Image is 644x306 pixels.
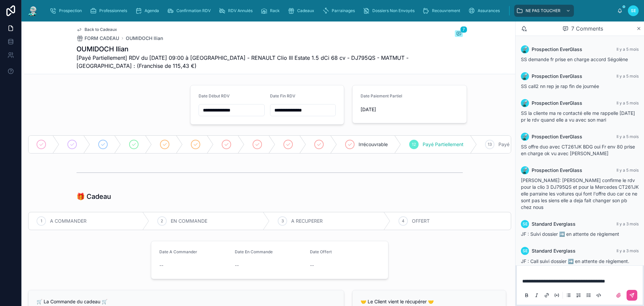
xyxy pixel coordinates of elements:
span: Prospection EverGlass [532,167,582,174]
a: Agenda [133,5,164,17]
span: Prospection EverGlass [532,100,582,106]
span: [Payé Partiellement] RDV du [DATE] 09:00 à [GEOGRAPHIC_DATA] - RENAULT Clio III Estate 1.5 dCi 68... [76,54,413,70]
a: OUMIDOCH Ilian [126,35,163,42]
a: Confirmation RDV [165,5,215,17]
span: Back to Cadeaux [85,27,117,32]
span: 7 [460,26,467,33]
span: 2 [161,218,163,224]
a: Assurances [466,5,504,17]
span: 🤝 Le Client vient le récupérer 🤝 [361,299,434,304]
span: Parrainages [332,8,355,13]
span: [PERSON_NAME]: [PERSON_NAME] confirme le rdv pour la clio 3 DJ795QS et pour la Mercedes CT261JK e... [521,177,639,210]
span: JF : Suivi dossier ➡️ en attente de règlement [521,231,619,237]
span: OFFERT [412,218,430,224]
a: RDV Annulés [217,5,257,17]
a: Recouvrement [421,5,465,17]
span: Date Offert [310,249,332,254]
span: Payé [498,141,509,148]
span: Il y a 5 mois [616,168,639,173]
a: Parrainages [320,5,360,17]
span: Irrécouvrable [359,141,388,148]
span: Il y a 5 mois [616,74,639,79]
span: Prospection EverGlass [532,133,582,140]
span: Prospection EverGlass [532,46,582,53]
button: 7 [455,30,463,38]
span: NE PAS TOUCHER [526,8,560,13]
h1: OUMIDOCH Ilian [76,44,413,54]
span: Assurances [478,8,500,13]
span: Cadeaux [297,8,314,13]
span: Confirmation RDV [176,8,211,13]
a: Prospection [48,5,87,17]
span: 13 [488,142,492,147]
span: A COMMANDER [50,218,87,224]
span: Date Fin RDV [270,93,296,98]
span: Recouvrement [432,8,460,13]
span: Standard Everglass [532,248,576,254]
span: -- [159,262,163,269]
span: Date A Commander [159,249,197,254]
span: Il y a 3 mois [616,248,639,253]
a: Back to Cadeaux [76,27,117,32]
span: A RECUPERER [291,218,323,224]
img: App logo [27,5,39,16]
span: SS la cliente ma re contacté elle me rappelle [DATE] pr le rdv quand elle a vu avec son mari [521,110,635,123]
span: Il y a 3 mois [616,221,639,226]
span: Professionnels [99,8,127,13]
a: Dossiers Non Envoyés [361,5,419,17]
span: Il y a 5 mois [616,47,639,52]
span: SS offre duo avec CT261JK BDG oui Fr env 80 prise en charge ok vu avec [PERSON_NAME] [521,144,635,156]
div: scrollable content [44,3,617,18]
span: -- [310,262,314,269]
span: 1 [41,218,42,224]
span: EN COMMANDE [171,218,207,224]
span: [DATE] [361,106,459,113]
span: Il y a 5 mois [616,100,639,105]
a: Rack [259,5,284,17]
span: SE [523,248,528,254]
span: SE [523,221,528,227]
span: SE [631,8,636,13]
h1: 🎁 Cadeau [76,192,111,201]
span: FORM CADEAU [85,35,119,42]
span: 7 Comments [571,25,603,33]
a: FORM CADEAU [76,35,119,42]
span: 12 [412,142,416,147]
a: Professionnels [88,5,132,17]
span: RDV Annulés [228,8,253,13]
a: NE PAS TOUCHER [514,5,574,17]
a: Cadeaux [286,5,319,17]
span: Date Paiement Partiel [361,93,402,98]
span: Payé Partiellement [423,141,464,148]
span: Date En Commande [235,249,273,254]
span: Rack [270,8,280,13]
span: 4 [402,218,405,224]
span: Prospection EverGlass [532,73,582,80]
span: -- [235,262,239,269]
span: Standard Everglass [532,221,576,227]
span: SS call2 nn rep je rap fin de journée [521,83,599,89]
span: Il y a 5 mois [616,134,639,139]
p: JF : Call suivi dossier ➡️ en attente de règlement. [521,258,639,265]
span: SS demande fr prise en charge accord Ségolène [521,56,628,62]
span: 🛒 La Commande du cadeau 🛒 [37,299,107,304]
span: Dossiers Non Envoyés [372,8,415,13]
span: Date Début RDV [199,93,230,98]
span: Prospection [59,8,82,13]
span: Agenda [145,8,159,13]
span: 3 [281,218,284,224]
